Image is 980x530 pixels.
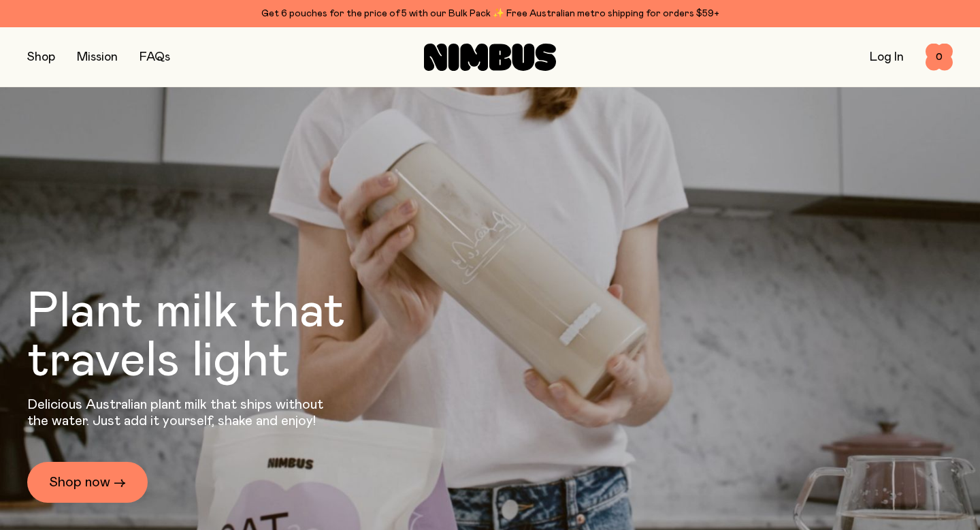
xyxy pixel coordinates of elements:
[27,287,419,386] h1: Plant milk that travels light
[77,51,118,63] a: Mission
[926,44,953,71] button: 0
[140,51,170,63] a: FAQs
[870,51,904,63] a: Log In
[27,5,953,22] div: Get 6 pouches for the price of 5 with our Bulk Pack ✨ Free Australian metro shipping for orders $59+
[27,396,332,429] p: Delicious Australian plant milk that ships without the water. Just add it yourself, shake and enjoy!
[27,462,148,503] a: Shop now →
